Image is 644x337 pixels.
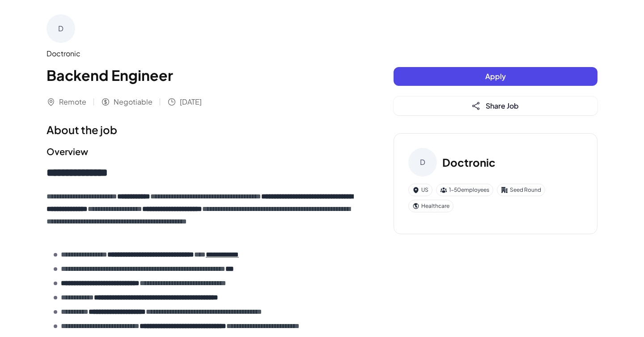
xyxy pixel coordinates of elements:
div: 1-50 employees [436,184,493,196]
button: Apply [394,67,597,86]
span: [DATE] [180,97,202,107]
h2: Overview [47,145,358,158]
span: Remote [59,97,86,107]
div: Doctronic [47,48,358,59]
span: Negotiable [114,97,153,107]
div: D [408,148,437,177]
div: Healthcare [408,200,453,212]
h1: About the job [47,122,358,138]
div: D [47,14,75,43]
button: Share Job [394,97,597,115]
span: Share Job [486,101,519,110]
div: Seed Round [497,184,545,196]
span: Apply [485,72,506,81]
div: US [408,184,432,196]
h1: Backend Engineer [47,64,358,86]
h3: Doctronic [442,154,496,170]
